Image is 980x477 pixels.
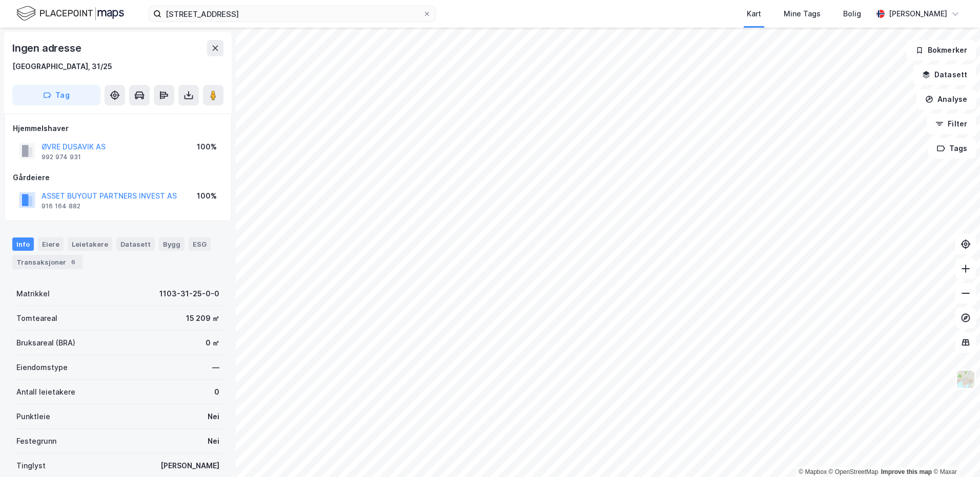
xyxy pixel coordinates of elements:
[881,468,932,475] a: Improve this map
[160,460,219,472] div: [PERSON_NAME]
[12,60,112,73] div: [GEOGRAPHIC_DATA], 31/25
[159,288,219,300] div: 1103-31-25-0-0
[212,361,219,374] div: —
[889,8,947,20] div: [PERSON_NAME]
[12,85,100,105] button: Tag
[16,337,75,349] div: Bruksareal (BRA)
[68,257,78,267] div: 6
[42,153,81,161] div: 992 974 931
[161,6,423,21] input: Søk på adresse, matrikkel, gårdeiere, leietakere eller personer
[208,435,219,447] div: Nei
[928,138,976,159] button: Tags
[829,468,879,475] a: OpenStreetMap
[913,64,976,85] button: Datasett
[747,8,761,20] div: Kart
[929,428,980,477] iframe: Chat Widget
[956,370,975,389] img: Z
[38,237,64,251] div: Eiere
[927,114,976,134] button: Filter
[13,171,223,184] div: Gårdeiere
[206,337,219,349] div: 0 ㎡
[42,202,80,210] div: 916 164 882
[68,237,112,251] div: Leietakere
[784,8,821,20] div: Mine Tags
[12,40,83,56] div: Ingen adresse
[16,386,75,398] div: Antall leietakere
[197,190,217,202] div: 100%
[16,5,124,23] img: logo.f888ab2527a4732fd821a326f86c7f29.svg
[16,460,46,472] div: Tinglyst
[843,8,861,20] div: Bolig
[929,428,980,477] div: Kontrollprogram for chat
[16,410,50,423] div: Punktleie
[799,468,827,475] a: Mapbox
[16,435,56,447] div: Festegrunn
[208,410,219,423] div: Nei
[16,288,50,300] div: Matrikkel
[13,122,223,135] div: Hjemmelshaver
[159,237,185,251] div: Bygg
[116,237,155,251] div: Datasett
[189,237,211,251] div: ESG
[16,312,57,324] div: Tomteareal
[16,361,68,374] div: Eiendomstype
[214,386,219,398] div: 0
[197,141,217,153] div: 100%
[907,40,976,60] button: Bokmerker
[186,312,219,324] div: 15 209 ㎡
[12,237,34,251] div: Info
[12,255,83,269] div: Transaksjoner
[916,89,976,110] button: Analyse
